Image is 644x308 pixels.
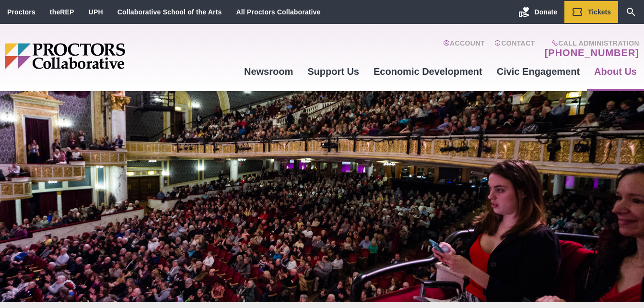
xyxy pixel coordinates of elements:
img: Proctors logo [5,43,199,69]
a: Search [618,1,644,23]
a: Donate [511,1,564,23]
span: Donate [535,8,557,16]
a: Collaborative School of the Arts [117,8,222,16]
a: Support Us [300,59,366,84]
a: UPH [89,8,103,16]
span: Call Administration [542,39,639,47]
a: Account [443,39,485,59]
a: All Proctors Collaborative [236,8,320,16]
a: [PHONE_NUMBER] [545,47,639,59]
a: About Us [587,59,644,84]
a: Newsroom [237,59,300,84]
span: Tickets [588,8,611,16]
a: theREP [50,8,74,16]
a: Economic Development [366,59,490,84]
a: Civic Engagement [490,59,587,84]
a: Tickets [564,1,618,23]
a: Contact [494,39,535,59]
a: Proctors [7,8,35,16]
